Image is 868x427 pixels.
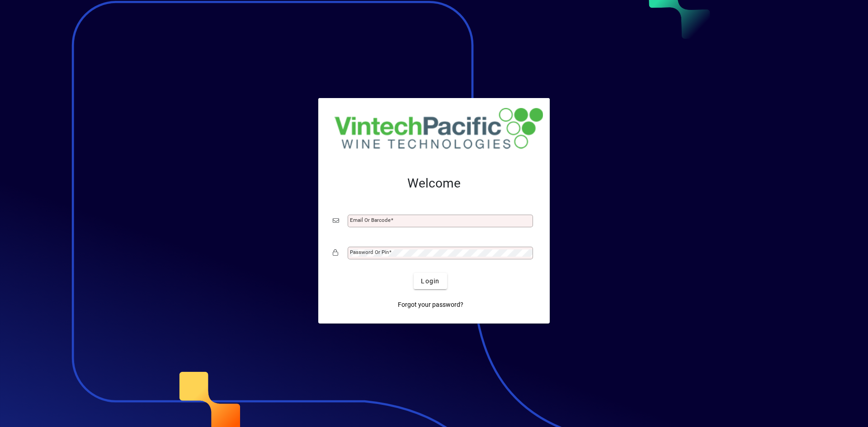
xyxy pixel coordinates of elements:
mat-label: Email or Barcode [350,217,391,223]
mat-label: Password or Pin [350,249,389,255]
span: Login [421,277,439,286]
span: Forgot your password? [398,300,463,310]
button: Login [414,273,447,289]
h2: Welcome [333,176,535,191]
a: Forgot your password? [394,296,467,313]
